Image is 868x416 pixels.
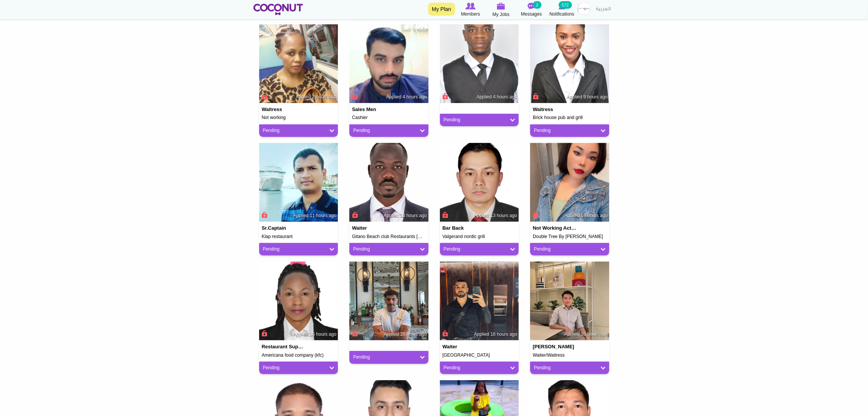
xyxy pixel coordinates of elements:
img: Islem Sabahi's picture [440,262,519,341]
a: Pending [263,127,334,134]
h5: Not working [262,115,336,120]
h5: Klap restaurant [262,234,336,239]
h5: Valgerand nordic grill [443,234,516,239]
h4: not working actively looking [533,225,577,231]
h4: Waiter [352,225,396,231]
small: 2 [533,1,541,9]
img: Anjan Bag's picture [259,143,338,222]
a: Pending [353,354,425,360]
a: Pending [534,246,605,252]
a: Browse Members Members [456,2,486,18]
img: Marion Kanyesigye's picture [259,24,338,103]
span: Connect to Unlock the Profile [351,92,358,100]
h4: Waitress [533,107,577,112]
span: Connect to Unlock the Profile [261,92,268,100]
img: Browse Members [465,3,475,10]
h5: Gitano Beach club Restaurants [GEOGRAPHIC_DATA] [352,234,426,239]
a: Pending [534,365,605,371]
a: Pending [263,365,334,371]
a: العربية [592,2,615,17]
a: Pending [353,246,425,252]
a: Pending [444,365,515,371]
img: Melissa Kapalu's picture [530,24,609,103]
span: Connect to Unlock the Profile [441,211,448,219]
span: Connect to Unlock the Profile [261,211,268,219]
h5: Cashier [352,115,426,120]
h5: Double Tree By [PERSON_NAME] [533,234,607,239]
img: Notifications [559,3,565,10]
span: Notifications [549,10,574,18]
img: Nakkazi Sharon's picture [259,262,338,341]
span: Messages [521,10,542,18]
img: Home [253,4,303,15]
a: My Plan [428,3,455,16]
a: Pending [444,117,515,123]
a: Pending [534,127,605,134]
h4: Sr.captain [262,225,306,231]
a: Pending [353,127,425,134]
span: Connect to Unlock the Profile [441,330,448,337]
h5: Americana food company (kfc) [262,353,336,358]
img: My Jobs [497,3,505,10]
img: Subindra Bashyal's picture [440,143,519,222]
a: Pending [444,246,515,252]
h4: Restaurant supervisor [262,344,306,349]
h4: Bar Back [443,225,487,231]
h5: Brick house pub and grill [533,115,607,120]
span: Connect to Unlock the Profile [532,92,538,100]
span: Connect to Unlock the Profile [351,330,358,337]
img: Rabi Mehmetoğlu's picture [349,262,428,341]
img: Farid Okwir's picture [349,143,428,222]
h4: Waitress [262,107,306,112]
span: Members [461,10,480,18]
img: Dauood Basharat's picture [349,24,428,103]
h5: [GEOGRAPHIC_DATA] [443,353,516,358]
a: Messages Messages 2 [516,2,547,18]
img: Messages [528,3,535,10]
span: Connect to Unlock the Profile [532,211,538,219]
img: Anna Nduta's picture [530,143,609,222]
span: Connect to Unlock the Profile [441,92,448,100]
h4: Sales men [352,107,396,112]
a: Pending [263,246,334,252]
span: Connect to Unlock the Profile [261,330,268,337]
a: My Jobs My Jobs [486,2,516,18]
a: Notifications Notifications 572 [547,2,577,18]
h4: Waiter [443,344,487,349]
img: Dalubuhle Gumede's picture [440,24,519,103]
h5: Waiter/Waitress [533,353,607,358]
img: Hein Htet's picture [530,262,609,341]
small: 572 [559,1,572,9]
span: My Jobs [492,11,510,18]
h4: [PERSON_NAME] [533,344,577,349]
span: Connect to Unlock the Profile [351,211,358,219]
